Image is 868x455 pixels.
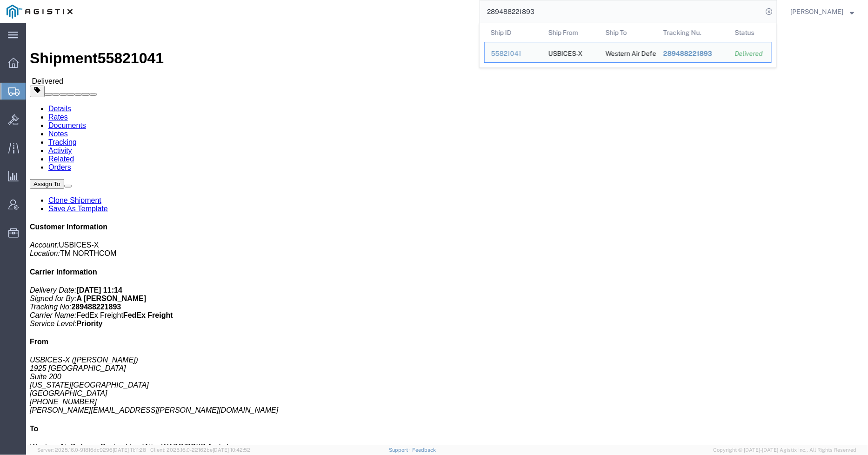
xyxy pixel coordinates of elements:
span: Server: 2025.16.0-91816dc9296 [37,447,146,453]
th: Ship ID [484,23,542,42]
span: Copyright © [DATE]-[DATE] Agistix Inc., All Rights Reserved [714,446,857,454]
th: Ship From [542,23,600,42]
div: Delivered [735,49,765,59]
span: [DATE] 10:42:52 [213,447,250,453]
div: 289488221893 [663,49,722,59]
img: logo [7,5,73,19]
button: [PERSON_NAME] [790,6,855,17]
a: Support [389,447,412,453]
iframe: FS Legacy Container [26,23,868,445]
th: Tracking Nu. [657,23,729,42]
span: [DATE] 11:11:28 [113,447,146,453]
input: Search for shipment number, reference number [480,0,763,23]
div: USBICES-X [548,42,583,62]
div: 55821041 [491,49,535,59]
span: 289488221893 [663,50,712,57]
th: Status [728,23,772,42]
table: Search Results [484,23,776,67]
span: Client: 2025.16.0-22162be [150,447,250,453]
th: Ship To [599,23,657,42]
span: Andrew Wacyra [791,7,844,17]
a: Feedback [412,447,436,453]
div: Western Air Defense Sector, US BICES-X project [606,42,650,62]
